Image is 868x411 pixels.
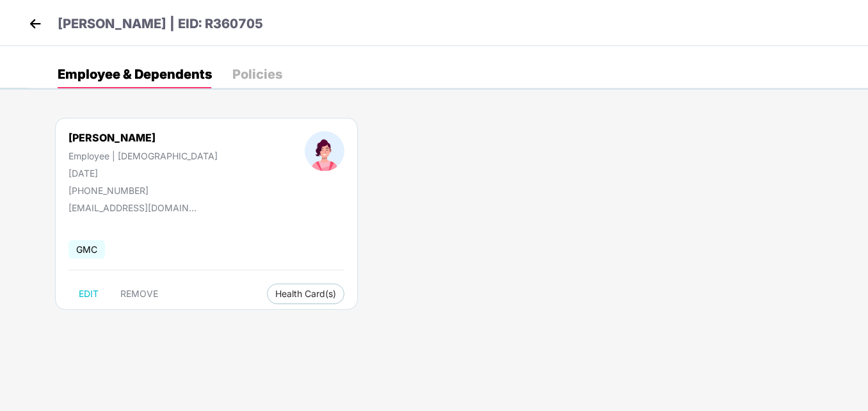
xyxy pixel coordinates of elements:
div: [DATE] [68,168,218,179]
p: [PERSON_NAME] | EID: R360705 [58,14,263,34]
div: [EMAIL_ADDRESS][DOMAIN_NAME] [68,202,197,213]
button: REMOVE [110,284,168,304]
div: Employee & Dependents [58,68,212,81]
span: EDIT [79,289,99,299]
div: [PHONE_NUMBER] [68,185,218,196]
button: Health Card(s) [267,284,344,304]
span: REMOVE [120,289,158,299]
div: [PERSON_NAME] [68,131,218,144]
img: profileImage [305,131,344,171]
div: Employee | [DEMOGRAPHIC_DATA] [68,150,218,161]
img: back [26,14,45,33]
span: Health Card(s) [275,291,336,297]
span: GMC [68,240,105,259]
button: EDIT [68,284,109,304]
div: Policies [232,68,282,81]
